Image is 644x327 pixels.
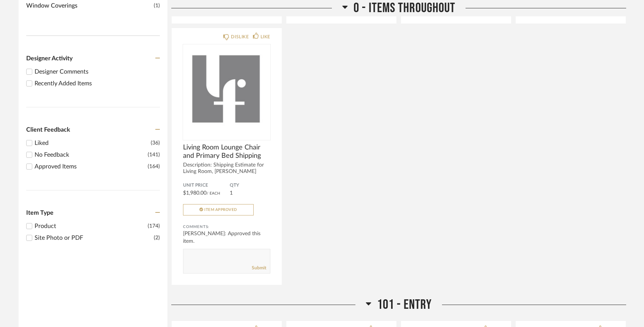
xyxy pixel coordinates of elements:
span: / Each [207,192,220,195]
span: 101 - Entry [377,297,432,313]
div: No Feedback [35,150,148,159]
span: Living Room Lounge Chair and Primary Bed Shipping [183,143,270,160]
div: DISLIKE [231,33,249,41]
span: $1,980.00 [183,190,207,196]
span: Unit Price [183,182,230,189]
span: (1) [154,2,160,10]
div: Approved Items [35,162,148,171]
div: (164) [148,162,160,171]
div: Description: Shipping Estimate for Living Room, [PERSON_NAME] Lounge Chairs... [183,162,270,181]
div: Liked [35,138,151,148]
div: LIKE [260,33,270,41]
div: Comments: [183,223,270,231]
div: (2) [154,233,160,242]
a: Submit [252,265,266,271]
span: Designer Activity [26,55,73,61]
div: Designer Comments [35,67,160,76]
span: QTY [230,182,270,189]
span: 1 [230,190,233,196]
div: (174) [148,222,160,231]
div: (36) [151,138,160,148]
span: Item Approved [204,208,237,212]
div: Product [35,222,148,231]
img: undefined [183,44,270,139]
span: Window Coverings [26,1,152,10]
div: Recently Added Items [35,79,160,88]
div: (141) [148,150,160,159]
span: Client Feedback [26,127,70,133]
div: [PERSON_NAME]: Approved this item. [183,230,270,245]
button: Item Approved [183,204,254,215]
div: Site Photo or PDF [35,233,154,242]
span: Item Type [26,210,54,216]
